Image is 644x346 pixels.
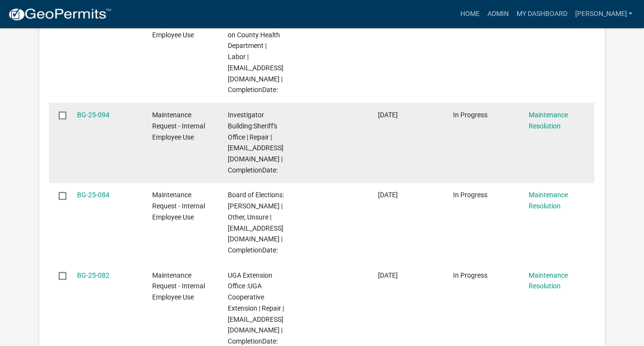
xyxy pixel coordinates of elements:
span: 09/05/2025 [378,111,398,119]
a: [PERSON_NAME] [571,5,636,23]
a: BG-25-084 [77,191,110,199]
span: Board of Elections:BOER | Other, Unsure | pmetz@madisonco.us | CompletionDate: [227,191,283,254]
span: In Progress [453,191,487,199]
a: Admin [483,5,512,23]
span: In Progress [453,271,487,279]
a: My Dashboard [512,5,571,23]
a: BG-25-082 [77,271,110,279]
a: Home [456,5,483,23]
span: Investigator Building:Sheriff's Office | Repair | pmetz@madisonco.us | CompletionDate: [227,111,283,174]
span: In Progress [453,111,487,119]
span: 08/27/2025 [378,191,398,199]
span: UGA Extension Office :UGA Cooperative Extension | Repair | pmetz@madisonco.us | CompletionDate: [227,271,283,346]
span: Maintenance Request - Internal Employee Use [152,191,205,221]
a: Maintenance Resolution [528,271,567,290]
span: Maintenance Request - Internal Employee Use [152,111,205,141]
a: BG-25-094 [77,111,110,119]
a: Maintenance Resolution [528,191,567,210]
a: Maintenance Resolution [528,111,567,130]
span: Maintenance Request - Internal Employee Use [152,271,205,301]
span: 08/26/2025 [378,271,398,279]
